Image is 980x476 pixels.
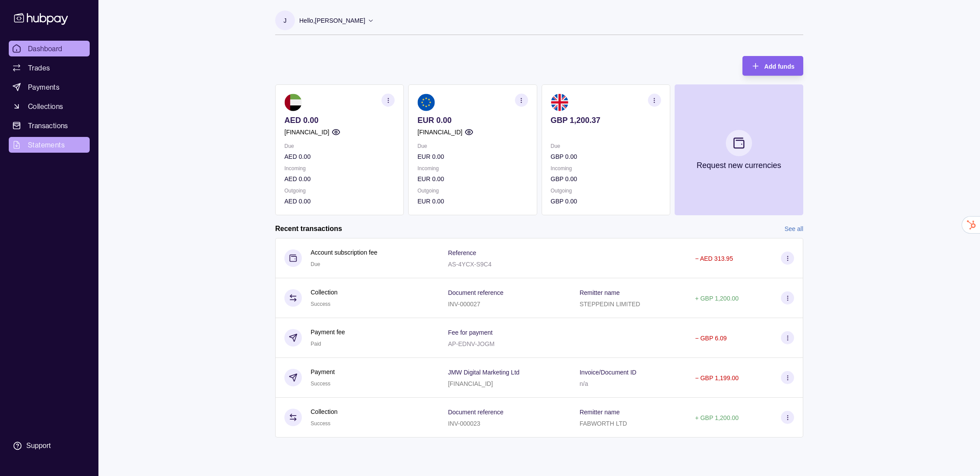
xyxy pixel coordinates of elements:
[417,152,528,161] p: EUR 0.00
[448,420,480,427] p: INV-000023
[448,249,476,256] p: Reference
[448,301,480,308] p: INV-000027
[28,120,68,131] span: Transactions
[311,248,378,257] p: Account subscription fee
[784,224,803,234] a: See all
[284,174,395,184] p: AED 0.00
[311,420,330,427] span: Success
[417,127,462,137] p: [FINANCIAL_ID]
[675,84,803,215] button: Request new currencies
[284,152,395,161] p: AED 0.00
[695,255,733,262] p: − AED 313.95
[9,118,90,133] a: Transactions
[28,82,59,92] span: Payments
[696,161,781,170] p: Request new currencies
[9,41,90,56] a: Dashboard
[311,301,330,307] span: Success
[28,140,65,150] span: Statements
[551,115,661,125] p: GBP 1,200.37
[580,380,588,387] p: n/a
[9,79,90,95] a: Payments
[417,164,528,173] p: Incoming
[417,186,528,196] p: Outgoing
[764,63,794,70] span: Add funds
[299,16,365,25] p: Hello, [PERSON_NAME]
[417,141,528,151] p: Due
[695,335,727,342] p: − GBP 6.09
[311,327,345,337] p: Payment fee
[448,380,493,387] p: [FINANCIAL_ID]
[284,141,395,151] p: Due
[311,381,330,387] span: Success
[9,137,90,153] a: Statements
[417,196,528,206] p: EUR 0.00
[695,374,739,381] p: − GBP 1,199.00
[448,261,492,268] p: AS-4YCX-S9C4
[580,369,637,376] p: Invoice/Document ID
[284,94,302,111] img: ae
[311,407,337,416] p: Collection
[695,295,739,302] p: + GBP 1,200.00
[28,63,50,73] span: Trades
[26,441,51,451] div: Support
[551,164,661,173] p: Incoming
[284,186,395,196] p: Outgoing
[551,152,661,161] p: GBP 0.00
[580,289,620,296] p: Remitter name
[580,301,640,308] p: STEPPEDIN LIMITED
[283,16,287,25] p: J
[311,261,320,267] span: Due
[9,60,90,76] a: Trades
[28,43,63,54] span: Dashboard
[695,414,739,421] p: + GBP 1,200.00
[448,369,519,376] p: JMW Digital Marketing Ltd
[417,115,528,125] p: EUR 0.00
[551,196,661,206] p: GBP 0.00
[284,164,395,173] p: Incoming
[275,224,342,234] h2: Recent transactions
[551,174,661,184] p: GBP 0.00
[28,101,63,112] span: Collections
[9,437,90,455] a: Support
[448,329,493,336] p: Fee for payment
[284,127,329,137] p: [FINANCIAL_ID]
[551,94,568,111] img: gb
[551,186,661,196] p: Outgoing
[311,367,335,377] p: Payment
[311,341,321,347] span: Paid
[580,420,627,427] p: FABWORTH LTD
[417,174,528,184] p: EUR 0.00
[311,287,337,297] p: Collection
[284,196,395,206] p: AED 0.00
[9,98,90,114] a: Collections
[284,115,395,125] p: AED 0.00
[448,340,495,347] p: AP-EDNV-JOGM
[580,409,620,416] p: Remitter name
[551,141,661,151] p: Due
[448,289,504,296] p: Document reference
[742,56,803,76] button: Add funds
[448,409,504,416] p: Document reference
[417,94,435,111] img: eu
